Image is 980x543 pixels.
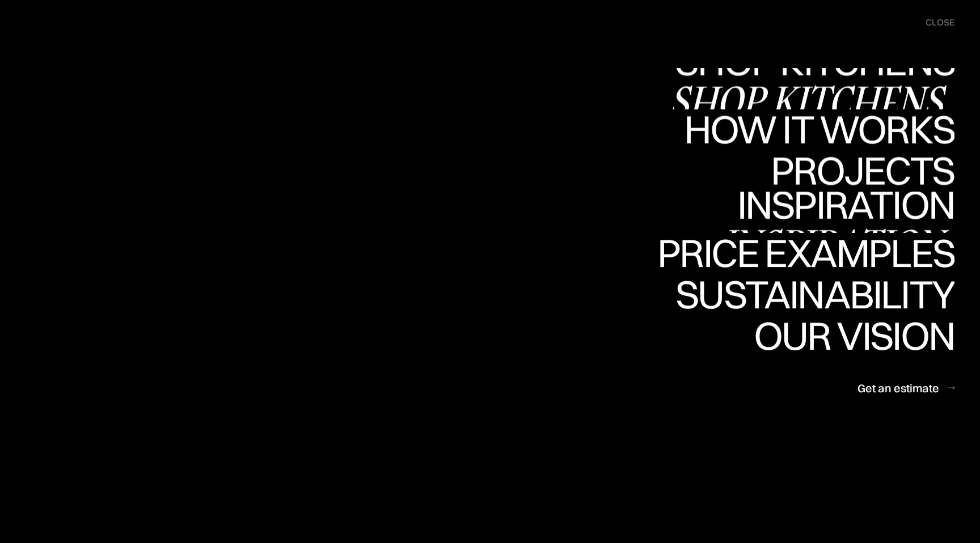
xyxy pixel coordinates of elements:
[744,355,954,395] div: Our vision
[666,274,954,314] div: Sustainability
[669,68,954,109] a: Shop KitchensShop Kitchens
[721,224,954,264] div: Inspiration
[669,81,954,121] div: Shop Kitchens
[681,149,954,189] div: How it works
[771,151,954,192] a: ProjectsProjects
[721,192,954,233] a: InspirationInspiration
[857,374,954,402] a: Get an estimate
[914,11,954,34] div: menu
[657,273,954,312] div: Price examples
[666,274,954,316] a: SustainabilitySustainability
[657,233,954,274] a: Price examplesPrice examples
[771,150,954,190] div: Projects
[744,316,954,357] a: Our visionOur vision
[771,190,954,230] div: Projects
[721,185,954,224] div: Inspiration
[926,16,954,29] div: close
[857,380,939,396] div: Get an estimate
[744,316,954,355] div: Our vision
[681,109,954,151] a: How it worksHow it works
[681,109,954,149] div: How it works
[666,314,954,354] div: Sustainability
[657,233,954,273] div: Price examples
